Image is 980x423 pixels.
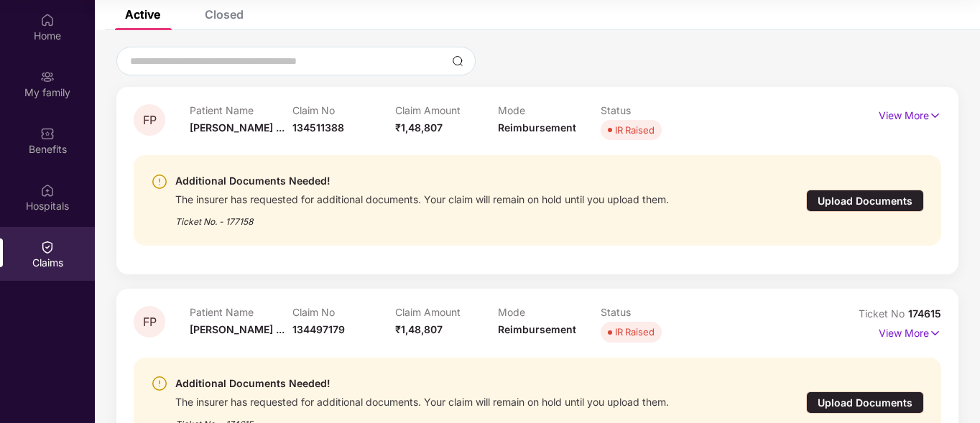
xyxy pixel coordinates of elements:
span: ₹1,48,807 [395,121,443,134]
p: Claim No [292,104,395,116]
p: Status [601,104,703,116]
img: svg+xml;base64,PHN2ZyBpZD0iSG9zcGl0YWxzIiB4bWxucz0iaHR0cDovL3d3dy53My5vcmcvMjAwMC9zdmciIHdpZHRoPS... [40,183,55,197]
p: View More [879,104,941,124]
span: 134511388 [292,121,344,134]
img: svg+xml;base64,PHN2ZyBpZD0iV2FybmluZ18tXzI0eDI0IiBkYXRhLW5hbWU9Ildhcm5pbmcgLSAyNHgyNCIgeG1sbnM9Im... [151,173,168,190]
img: svg+xml;base64,PHN2ZyBpZD0iU2VhcmNoLTMyeDMyIiB4bWxucz0iaHR0cDovL3d3dy53My5vcmcvMjAwMC9zdmciIHdpZH... [452,55,463,67]
div: IR Raised [615,325,655,339]
div: Upload Documents [806,391,924,414]
span: [PERSON_NAME] ... [190,121,285,134]
span: Ticket No [859,307,908,320]
span: FP [143,316,157,328]
img: svg+xml;base64,PHN2ZyB4bWxucz0iaHR0cDovL3d3dy53My5vcmcvMjAwMC9zdmciIHdpZHRoPSIxNyIgaGVpZ2h0PSIxNy... [929,325,941,341]
p: Patient Name [190,104,292,116]
div: Closed [205,7,244,22]
img: svg+xml;base64,PHN2ZyBpZD0iQmVuZWZpdHMiIHhtbG5zPSJodHRwOi8vd3d3LnczLm9yZy8yMDAwL3N2ZyIgd2lkdGg9Ij... [40,126,55,141]
span: 134497179 [292,323,345,335]
div: IR Raised [615,123,655,137]
div: Additional Documents Needed! [175,375,669,392]
p: Claim Amount [395,306,498,318]
span: FP [143,114,157,126]
div: The insurer has requested for additional documents. Your claim will remain on hold until you uplo... [175,190,669,206]
img: svg+xml;base64,PHN2ZyBpZD0iV2FybmluZ18tXzI0eDI0IiBkYXRhLW5hbWU9Ildhcm5pbmcgLSAyNHgyNCIgeG1sbnM9Im... [151,375,168,392]
p: Mode [498,306,601,318]
p: Mode [498,104,601,116]
p: Status [601,306,703,318]
img: svg+xml;base64,PHN2ZyB4bWxucz0iaHR0cDovL3d3dy53My5vcmcvMjAwMC9zdmciIHdpZHRoPSIxNyIgaGVpZ2h0PSIxNy... [929,108,941,124]
p: View More [879,322,941,341]
img: svg+xml;base64,PHN2ZyBpZD0iSG9tZSIgeG1sbnM9Imh0dHA6Ly93d3cudzMub3JnLzIwMDAvc3ZnIiB3aWR0aD0iMjAiIG... [40,13,55,27]
span: ₹1,48,807 [395,323,443,335]
div: Active [125,7,160,22]
div: Ticket No. - 177158 [175,206,669,228]
div: Additional Documents Needed! [175,172,669,190]
span: 174615 [908,307,941,320]
img: svg+xml;base64,PHN2ZyB3aWR0aD0iMjAiIGhlaWdodD0iMjAiIHZpZXdCb3g9IjAgMCAyMCAyMCIgZmlsbD0ibm9uZSIgeG... [40,70,55,84]
span: Reimbursement [498,121,576,134]
span: [PERSON_NAME] ... [190,323,285,335]
p: Patient Name [190,306,292,318]
div: Upload Documents [806,190,924,212]
p: Claim No [292,306,395,318]
div: The insurer has requested for additional documents. Your claim will remain on hold until you uplo... [175,392,669,409]
img: svg+xml;base64,PHN2ZyBpZD0iQ2xhaW0iIHhtbG5zPSJodHRwOi8vd3d3LnczLm9yZy8yMDAwL3N2ZyIgd2lkdGg9IjIwIi... [40,240,55,254]
span: Reimbursement [498,323,576,335]
p: Claim Amount [395,104,498,116]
